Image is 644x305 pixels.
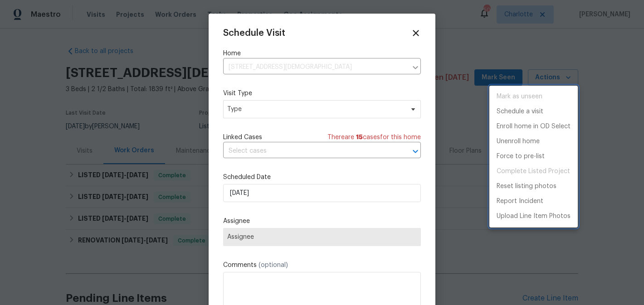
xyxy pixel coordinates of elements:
p: Report Incident [497,197,543,206]
p: Unenroll home [497,137,540,146]
p: Enroll home in OD Select [497,122,571,131]
p: Upload Line Item Photos [497,212,571,221]
p: Reset listing photos [497,182,556,191]
p: Force to pre-list [497,152,545,161]
p: Schedule a visit [497,107,543,116]
span: Project is already completed [489,164,578,179]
